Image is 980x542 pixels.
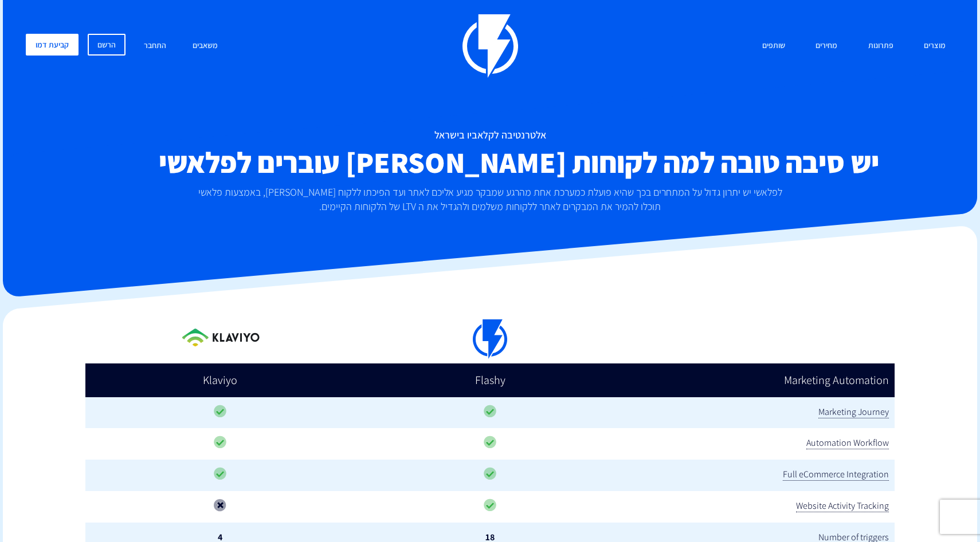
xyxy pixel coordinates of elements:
[754,34,794,58] a: שותפים
[796,500,889,512] span: Website Activity Tracking
[915,34,954,58] a: מוצרים
[860,34,902,58] a: פתרונות
[26,147,954,179] h2: יש סיבה טובה למה לקוחות [PERSON_NAME] עוברים לפלאשי
[26,129,954,141] h1: אלטרנטיבה לקלאביו בישראל
[625,363,895,397] td: Marketing Automation
[806,437,889,449] span: Automation Workflow
[135,34,175,58] a: התחבר
[184,34,226,58] a: משאבים
[26,34,79,56] a: קביעת דמו
[783,468,889,481] span: Full eCommerce Integration
[355,363,625,397] td: Flashy
[88,34,126,56] a: הרשם
[85,363,355,397] td: Klaviyo
[818,406,889,418] span: Marketing Journey
[189,185,791,214] p: לפלאשי יש יתרון גדול על המתחרים בכך שהיא פועלת כמערכת אחת מהרגע שמבקר מגיע אליכם לאתר ועד הפיכתו ...
[807,34,846,58] a: מחירים
[174,313,266,359] img: MailChimp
